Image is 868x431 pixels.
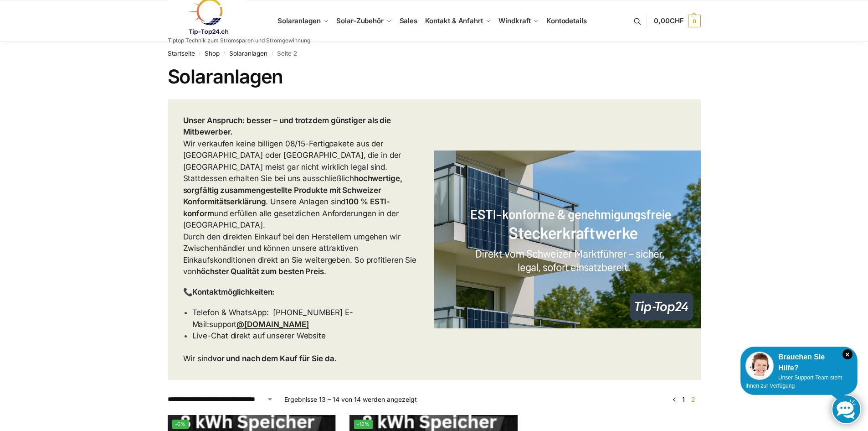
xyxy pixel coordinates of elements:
[670,16,684,25] span: CHF
[425,16,483,25] span: Kontakt & Anfahrt
[183,116,391,137] strong: Unser Anspruch: besser – und trotzdem günstiger als die Mitbewerber.
[183,197,390,218] strong: 100 % ESTI-konform
[196,267,324,276] strong: höchster Qualität zum besten Preis
[220,50,229,57] span: /
[654,16,683,25] span: 0,00
[434,151,701,328] img: ESTI-konforme & genehmigungsfreie Steckerkraftwerke – Direkt vom Schweizer Marktführer“
[546,16,587,25] span: Kontodetails
[168,50,195,57] a: Startseite
[543,0,591,42] a: Kontodetails
[183,174,402,206] strong: hochwertige, sorgfältig zusammengestellte Produkte mit Schweizer Konformitätserklärung
[267,50,277,57] span: /
[168,65,701,88] h1: Solaranlagen
[495,0,543,42] a: Windkraft
[400,16,418,25] span: Sales
[205,50,220,57] a: Shop
[745,374,842,389] span: Unser Support-Team steht Ihnen zur Verfügung
[498,16,530,25] span: Windkraft
[183,353,419,365] p: Wir sind
[168,42,701,65] nav: Breadcrumb
[277,16,321,25] span: Solaranlagen
[745,352,774,380] img: Customer service
[192,307,419,330] p: Telefon & WhatsApp: [PHONE_NUMBER] E-Mail:support
[212,354,337,363] strong: vor und nach dem Kauf für Sie da.
[192,330,419,342] p: Live-Chat direkt auf unserer Website
[842,349,853,359] i: Schließen
[671,395,678,404] a: ←
[168,38,310,43] p: Tiptop Technik zum Stromsparen und Stromgewinnung
[395,0,421,42] a: Sales
[654,7,700,35] a: 0,00CHF 0
[229,50,267,57] a: Solaranlagen
[421,0,495,42] a: Kontakt & Anfahrt
[236,320,309,329] a: @[DOMAIN_NAME]
[688,15,701,27] span: 0
[680,395,687,403] a: Seite 1
[183,286,419,298] p: 📞
[668,395,700,404] nav: Produkt-Seitennummerierung
[689,395,698,403] span: Seite 2
[195,50,205,57] span: /
[192,287,274,296] strong: Kontaktmöglichkeiten:
[333,0,395,42] a: Solar-Zubehör
[168,395,273,404] select: Shop-Reihenfolge
[745,352,853,374] div: Brauchen Sie Hilfe?
[183,115,419,278] p: Wir verkaufen keine billigen 08/15-Fertigpakete aus der [GEOGRAPHIC_DATA] oder [GEOGRAPHIC_DATA],...
[336,16,384,25] span: Solar-Zubehör
[284,395,417,404] p: Ergebnisse 13 – 14 von 14 werden angezeigt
